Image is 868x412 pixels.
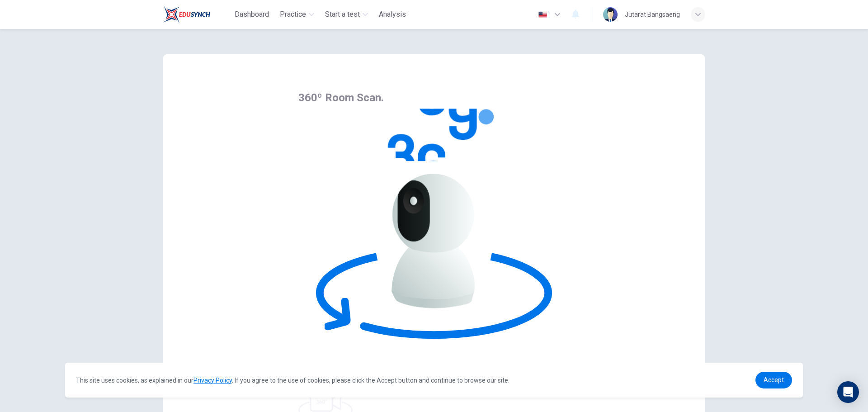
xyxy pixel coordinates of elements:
[537,11,548,18] img: en
[603,7,618,22] img: Profile picture
[276,6,318,23] button: Practice
[163,5,231,24] a: Train Test logo
[235,9,269,20] span: Dashboard
[163,5,210,24] img: Train Test logo
[76,377,509,384] span: This site uses cookies, as explained in our . If you agree to the use of cookies, please click th...
[375,6,410,23] button: Analysis
[379,9,406,20] span: Analysis
[280,9,306,20] span: Practice
[65,363,803,398] div: cookieconsent
[193,377,232,384] a: Privacy Policy
[325,9,360,20] span: Start a test
[755,372,792,388] a: dismiss cookie message
[231,6,273,23] button: Dashboard
[837,381,859,403] div: Open Intercom Messenger
[625,9,680,20] div: Jutarat Bangsaeng
[764,376,784,384] span: Accept
[298,91,384,104] span: 360º Room Scan.
[321,6,372,23] button: Start a test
